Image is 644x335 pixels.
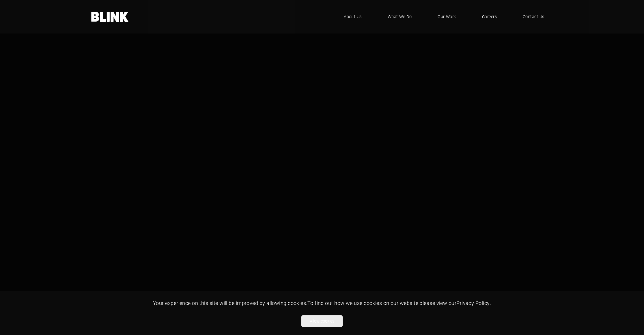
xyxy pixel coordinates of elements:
[344,14,362,20] span: About Us
[335,8,370,25] a: About Us
[456,299,490,306] a: Privacy Policy
[473,8,505,25] a: Careers
[91,12,129,22] a: Home
[438,14,456,20] span: Our Work
[523,14,544,20] span: Contact Us
[429,8,465,25] a: Our Work
[388,14,412,20] span: What We Do
[514,8,553,25] a: Contact Us
[379,8,421,25] a: What We Do
[153,299,491,306] span: Your experience on this site will be improved by allowing cookies. To find out how we use cookies...
[482,14,497,20] span: Careers
[301,315,343,327] button: Allow cookies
